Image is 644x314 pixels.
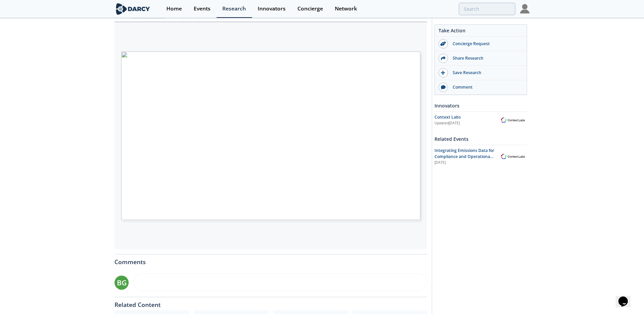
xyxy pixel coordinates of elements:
[434,133,527,145] div: Related Events
[222,6,246,11] div: Research
[434,148,527,165] a: Integrating Emissions Data for Compliance and Operational Action [DATE] Context Labs
[434,114,527,126] a: Context Labs Updated[DATE] Context Labs
[115,3,151,15] img: logo-wide.svg
[448,55,523,61] div: Share Research
[448,41,523,47] div: Concierge Request
[499,116,527,124] img: Context Labs
[115,254,427,265] div: Comments
[434,114,499,120] div: Context Labs
[499,153,527,160] img: Context Labs
[448,84,523,90] div: Comment
[115,297,427,308] div: Related Content
[616,287,637,307] iframe: chat widget
[435,27,527,37] div: Take Action
[194,6,211,11] div: Events
[434,160,494,165] div: [DATE]
[297,6,323,11] div: Concierge
[434,121,499,126] div: Updated [DATE]
[520,4,529,13] img: Profile
[115,276,129,290] div: BG
[434,148,494,166] span: Integrating Emissions Data for Compliance and Operational Action
[335,6,357,11] div: Network
[166,6,182,11] div: Home
[434,100,527,112] div: Innovators
[448,70,523,76] div: Save Research
[459,3,515,15] input: Advanced Search
[258,6,286,11] div: Innovators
